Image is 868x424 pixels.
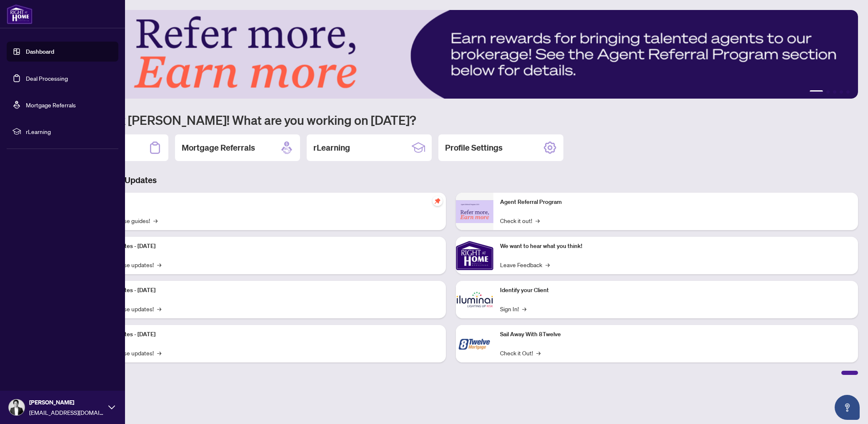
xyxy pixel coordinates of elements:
[500,330,852,339] p: Sail Away With 8Twelve
[500,198,852,207] p: Agent Referral Program
[456,200,493,223] img: Agent Referral Program
[88,330,439,339] p: Platform Updates - [DATE]
[26,127,113,136] span: rLearning
[833,90,836,94] button: 3
[9,399,25,415] img: Profile Icon
[43,174,858,186] h3: Brokerage & Industry Updates
[43,112,858,128] h1: Welcome back [PERSON_NAME]! What are you working on [DATE]?
[456,281,493,318] img: Identify your Client
[43,10,858,99] img: Slide 0
[522,304,526,313] span: →
[7,4,33,24] img: logo
[157,260,161,269] span: →
[29,398,104,407] span: [PERSON_NAME]
[500,286,852,295] p: Identify your Client
[157,304,161,313] span: →
[456,237,493,274] img: We want to hear what you think!
[500,304,526,313] a: Sign In!→
[846,90,850,94] button: 5
[313,142,350,154] h2: rLearning
[826,90,830,94] button: 2
[26,48,54,55] a: Dashboard
[88,198,439,207] p: Self-Help
[26,101,76,109] a: Mortgage Referrals
[835,395,860,420] button: Open asap
[810,90,823,94] button: 1
[456,325,493,362] img: Sail Away With 8Twelve
[536,348,540,357] span: →
[26,74,68,82] a: Deal Processing
[500,348,540,357] a: Check it Out!→
[433,196,443,206] span: pushpin
[445,142,503,154] h2: Profile Settings
[153,216,158,225] span: →
[840,90,843,94] button: 4
[500,242,852,251] p: We want to hear what you think!
[535,216,540,225] span: →
[88,242,439,251] p: Platform Updates - [DATE]
[157,348,161,357] span: →
[500,260,550,269] a: Leave Feedback→
[500,216,540,225] a: Check it out!→
[88,286,439,295] p: Platform Updates - [DATE]
[29,408,104,417] span: [EMAIL_ADDRESS][DOMAIN_NAME]
[545,260,550,269] span: →
[182,142,255,154] h2: Mortgage Referrals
